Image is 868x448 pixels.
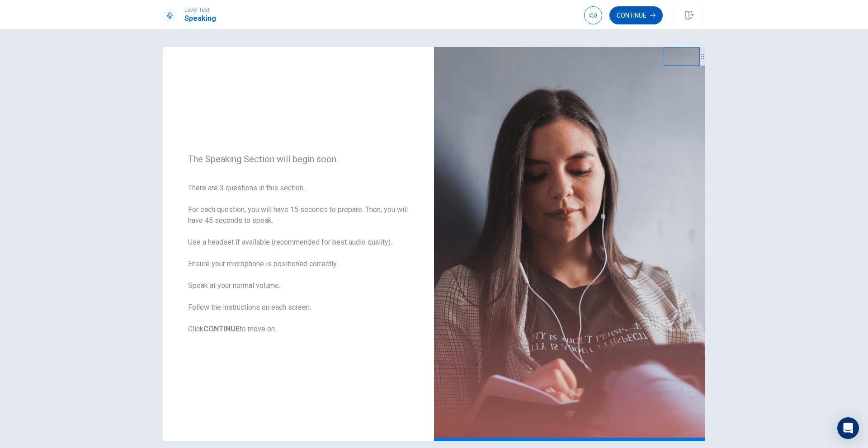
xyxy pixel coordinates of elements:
[203,325,240,333] b: CONTINUE
[837,417,859,439] div: Open Intercom Messenger
[188,183,409,335] span: There are 3 questions in this section. For each question, you will have 15 seconds to prepare. Th...
[434,47,705,441] img: speaking intro
[188,154,409,165] span: The Speaking Section will begin soon.
[184,13,216,24] h1: Speaking
[184,7,216,13] span: Level Test
[609,6,663,24] button: Continue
